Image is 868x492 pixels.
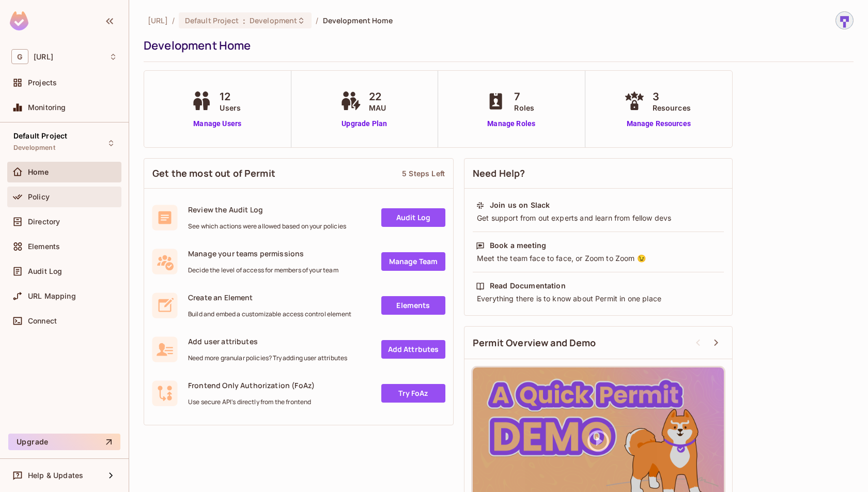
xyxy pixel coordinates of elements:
span: Development [13,144,55,152]
span: Create an Element [188,293,351,302]
span: Workspace: genworx.ai [34,53,53,61]
span: URL Mapping [28,292,76,300]
span: Need Help? [473,167,525,180]
span: Monitoring [28,103,66,112]
div: Join us on Slack [490,200,550,210]
span: Policy [28,193,50,201]
span: Development [250,16,297,25]
div: Get support from out experts and learn from fellow devs [476,213,721,223]
span: 3 [653,89,691,104]
span: Review the Audit Log [188,205,346,214]
span: Connect [28,317,57,325]
span: Roles [514,102,534,113]
a: Upgrade Plan [338,118,391,129]
span: Users [220,102,241,113]
span: 7 [514,89,534,104]
span: Need more granular policies? Try adding user attributes [188,354,347,362]
span: Help & Updates [28,471,83,480]
span: Elements [28,242,60,251]
div: 5 Steps Left [402,168,445,178]
a: Manage Resources [622,118,696,129]
div: Everything there is to know about Permit in one place [476,294,721,304]
span: 12 [220,89,241,104]
span: Decide the level of access for members of your team [188,266,338,274]
span: G [11,49,28,64]
button: Upgrade [8,434,120,450]
li: / [316,16,318,25]
span: 22 [369,89,386,104]
a: Elements [381,296,445,315]
span: See which actions were allowed based on your policies [188,222,346,230]
a: Try FoAz [381,384,445,403]
span: Add user attributes [188,336,347,346]
a: Manage Team [381,252,445,271]
span: Home [28,168,49,176]
div: Read Documentation [490,281,566,291]
span: Directory [28,218,60,226]
li: / [172,16,175,25]
span: Audit Log [28,267,62,275]
span: Development Home [323,16,393,25]
span: : [242,17,246,25]
a: Add Attrbutes [381,340,445,359]
span: Manage your teams permissions [188,249,338,258]
span: Default Project [185,16,239,25]
div: Meet the team face to face, or Zoom to Zoom 😉 [476,253,721,264]
span: Default Project [13,132,67,140]
a: Manage Roles [483,118,539,129]
span: the active workspace [148,16,168,25]
span: Build and embed a customizable access control element [188,310,351,318]
a: Audit Log [381,208,445,227]
span: Use secure API's directly from the frontend [188,398,315,406]
a: Manage Users [189,118,246,129]
div: Development Home [144,38,848,53]
span: Permit Overview and Demo [473,336,596,349]
span: MAU [369,102,386,113]
span: Get the most out of Permit [152,167,275,180]
span: Projects [28,79,57,87]
span: Resources [653,102,691,113]
span: Frontend Only Authorization (FoAz) [188,380,315,390]
div: Book a meeting [490,240,546,251]
img: SReyMgAAAABJRU5ErkJggg== [10,11,28,30]
img: sharmila@genworx.ai [836,12,853,29]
